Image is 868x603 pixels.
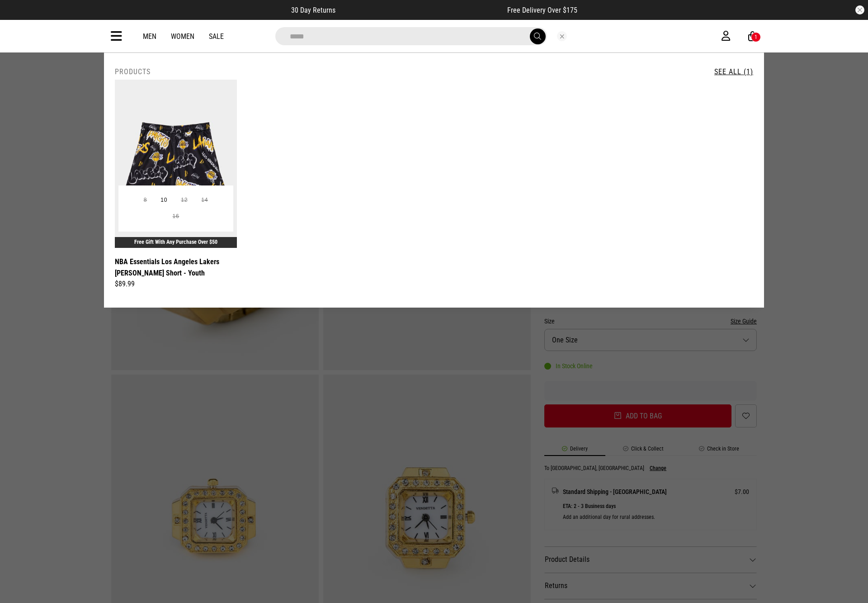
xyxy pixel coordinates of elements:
[174,192,194,209] button: 12
[115,279,237,290] div: $89.99
[748,32,757,41] a: 1
[209,32,224,41] a: Sale
[557,31,567,41] button: Close search
[7,4,34,31] button: Open LiveChat chat widget
[507,6,577,14] span: Free Delivery Over $175
[134,239,217,245] a: Free Gift With Any Purchase Over $50
[354,5,489,14] iframe: Customer reviews powered by Trustpilot
[291,6,335,14] span: 30 Day Returns
[166,209,186,225] button: 16
[714,67,753,76] a: See All (1)
[171,32,194,41] a: Women
[154,192,174,209] button: 10
[143,32,156,41] a: Men
[755,34,757,40] div: 1
[137,192,154,209] button: 8
[115,80,237,248] img: Nba Essentials Los Angeles Lakers Everett Mesh Short - Youth in Black
[115,67,151,76] h2: Products
[115,256,237,279] a: NBA Essentials Los Angeles Lakers [PERSON_NAME] Short - Youth
[194,192,215,209] button: 14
